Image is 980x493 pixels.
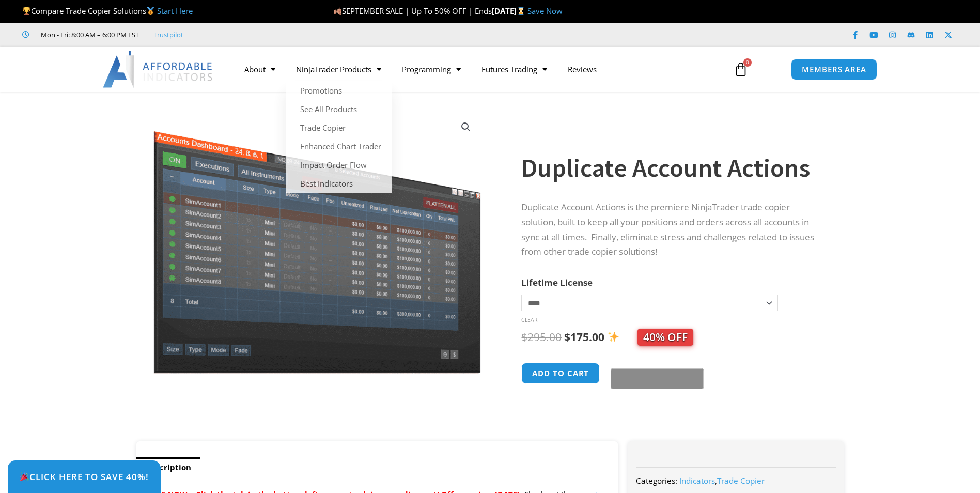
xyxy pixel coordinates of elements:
a: MEMBERS AREA [791,59,877,80]
a: 0 [718,54,764,84]
a: Programming [392,57,471,81]
a: View full-screen image gallery [457,118,475,136]
iframe: Secure express checkout frame [609,361,702,362]
img: 🎉 [20,472,29,481]
p: Duplicate Account Actions is the premiere NinjaTrader trade copier solution, built to keep all yo... [521,200,823,260]
a: See All Products [286,100,392,118]
a: Promotions [286,81,392,100]
span: 0 [743,58,752,67]
span: 40% OFF [637,329,693,346]
span: Click Here to save 40%! [20,472,149,481]
img: 🏆 [23,7,30,15]
span: SEPTEMBER SALE | Up To 50% OFF | Ends [333,6,492,16]
img: 🍂 [334,7,341,15]
img: 🥇 [147,7,154,15]
span: MEMBERS AREA [802,66,866,73]
span: $ [564,330,570,344]
img: Screenshot 2024-08-26 15414455555 [151,110,483,374]
bdi: 175.00 [564,330,604,344]
a: About [234,57,286,81]
bdi: 295.00 [521,330,562,344]
a: NinjaTrader Products [286,57,392,81]
span: Compare Trade Copier Solutions [22,6,193,16]
nav: Menu [234,57,722,81]
button: Buy with GPay [611,368,704,389]
img: ⌛ [517,7,525,15]
a: Start Here [157,6,193,16]
img: ✨ [608,331,619,342]
a: Trade Copier [286,118,392,137]
a: Best Indicators [286,174,392,193]
a: Enhanced Chart Trader [286,137,392,156]
span: Mon - Fri: 8:00 AM – 6:00 PM EST [38,28,139,41]
a: Impact Order Flow [286,156,392,174]
span: $ [521,330,527,344]
img: LogoAI | Affordable Indicators – NinjaTrader [103,51,214,88]
a: Futures Trading [471,57,557,81]
a: Trustpilot [153,28,183,41]
ul: NinjaTrader Products [286,81,392,193]
label: Lifetime License [521,276,593,288]
a: 🎉Click Here to save 40%! [8,460,161,493]
strong: [DATE] [492,6,527,16]
a: Save Now [527,6,563,16]
a: Clear options [521,316,537,323]
button: Add to cart [521,363,600,384]
h1: Duplicate Account Actions [521,150,823,186]
a: Reviews [557,57,607,81]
